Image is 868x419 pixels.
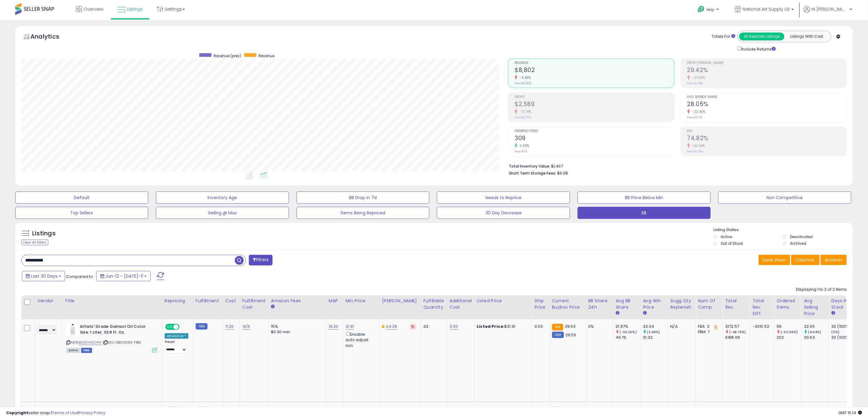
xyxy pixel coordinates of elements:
small: -31.78% [517,109,532,114]
button: EB [578,207,711,219]
div: seller snap | | [6,410,105,416]
div: 0% [588,324,609,329]
label: Active [721,234,732,239]
div: 31.32 [643,335,668,340]
small: Prev: 110.75% [687,150,703,153]
span: Jun-12 - [DATE]-11 [105,273,143,279]
div: Sugg Qty Replenish [671,298,693,310]
span: Revenue (prev) [214,53,241,58]
small: (4.64%) [808,330,822,334]
small: Prev: 36.17% [687,116,702,119]
span: All listings currently available for purchase on Amazon [66,348,80,353]
div: Avg BB Share [616,298,638,310]
label: Deactivated [790,234,813,239]
a: 11.20 [225,324,234,330]
div: Num of Comp. [698,298,720,310]
div: FBM: 7 [698,329,718,335]
div: Amazon Fees [271,298,324,304]
b: Listed Price: [477,324,504,329]
div: Fulfillable Quantity [424,298,444,310]
button: Filters [249,255,273,265]
a: Hi [PERSON_NAME] [804,6,852,20]
h2: 309 [515,135,674,143]
button: Items Being Repriced [297,207,430,219]
button: Needs to Reprice [437,192,570,204]
small: Amazon Fees. [271,304,275,310]
div: 33.04 [643,324,668,329]
span: Listings [127,6,143,12]
b: Listed Price: [477,407,504,412]
button: Last 30 Days [22,271,65,281]
label: Archived [790,241,806,246]
small: Prev: 306 [515,150,527,153]
div: Additional Cost [450,298,472,310]
h2: $2,589 [515,101,674,109]
span: Ordered Items [515,130,674,133]
button: BB Price Below Min [578,192,711,204]
a: 25.89 [346,407,357,413]
span: 29.53 [565,324,576,329]
small: (5.49%) [647,330,660,334]
small: Avg BB Share. [616,310,619,316]
span: Revenue [259,53,274,58]
small: (-50.99%) [781,330,798,334]
a: B0006IKCHW [79,340,102,345]
div: 30.63 [804,335,829,340]
p: Listing States: [713,227,853,233]
small: -27.86% [690,75,706,80]
b: Total Inventory Value: [509,164,550,169]
button: Save View [759,255,790,265]
div: 21.97% [616,324,640,329]
h2: 28.05% [687,101,846,109]
div: 30 (100%) [831,324,856,329]
div: 42 [424,324,442,329]
div: 0.00 [534,324,544,329]
div: Vendor [37,298,60,304]
span: Hi [PERSON_NAME] [811,6,848,12]
small: FBA [552,324,563,331]
i: Get Help [697,5,705,13]
small: Days In Stock. [831,310,835,316]
h5: Analytics [30,32,71,42]
div: Days In Stock [831,298,853,310]
small: Prev: 40.78% [687,81,703,85]
div: Clear All Filters [21,240,48,245]
span: Compared to: [66,274,94,279]
div: 3172.57 [725,324,750,329]
a: 19.20 [329,407,338,413]
small: Prev: $3,796 [515,116,531,119]
div: Current Buybox Price [552,298,583,310]
button: 30 Day Decrease [437,207,570,219]
span: Help [706,7,715,12]
small: (0%) [831,330,840,334]
small: FBM [552,332,564,338]
div: 30 (100%) [831,335,856,340]
a: 30.00 [386,407,397,413]
div: $31.91 [477,324,527,329]
div: Cost [225,298,237,304]
strong: Copyright [6,410,28,416]
div: Include Returns [733,45,783,52]
span: Columns [795,257,814,263]
div: Total Rev. [725,298,747,310]
th: Please note that this number is a calculation based on your required days of coverage and your ve... [668,295,695,319]
div: BB Share 24h. [588,298,611,310]
span: FBM [81,348,92,353]
div: 6188.09 [725,335,750,340]
a: 31.91 [346,324,354,330]
h2: 29.42% [687,67,846,75]
span: Profit [PERSON_NAME] [687,61,846,65]
a: N/A [242,324,250,330]
b: Artists' Grade Gamsol Oil Color Size: 1 Liter, 33.8 Fl. Oz. [80,324,154,337]
small: -32.44% [690,144,705,148]
div: Listed Price [477,298,529,304]
div: N/A [671,324,691,329]
div: Title [65,298,160,304]
h2: 74.82% [687,135,846,143]
span: Revenue [515,61,674,65]
h5: Listings [32,229,56,238]
div: Ordered Items [777,298,799,310]
div: 99 [777,324,801,329]
span: $6.08 [557,170,568,176]
div: Totals For [712,34,735,40]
